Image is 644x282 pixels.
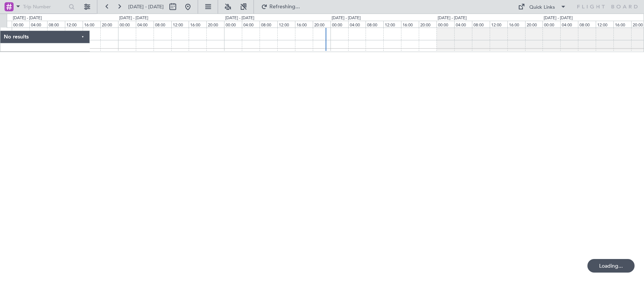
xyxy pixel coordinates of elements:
[258,1,303,13] button: Refreshing...
[560,21,578,28] div: 04:00
[438,15,467,21] div: [DATE] - [DATE]
[277,21,295,28] div: 12:00
[225,15,254,21] div: [DATE] - [DATE]
[269,4,301,9] span: Refreshing...
[419,21,437,28] div: 20:00
[543,21,560,28] div: 00:00
[189,21,206,28] div: 16:00
[596,21,613,28] div: 12:00
[171,21,189,28] div: 12:00
[544,15,573,21] div: [DATE] - [DATE]
[12,21,29,28] div: 00:00
[383,21,401,28] div: 12:00
[154,21,171,28] div: 08:00
[514,1,570,13] button: Quick Links
[119,15,148,21] div: [DATE] - [DATE]
[529,4,555,11] div: Quick Links
[437,21,454,28] div: 00:00
[507,21,525,28] div: 16:00
[206,21,224,28] div: 20:00
[525,21,543,28] div: 20:00
[100,21,118,28] div: 20:00
[23,1,66,12] input: Trip Number
[613,21,631,28] div: 16:00
[330,21,348,28] div: 00:00
[348,21,366,28] div: 04:00
[313,21,330,28] div: 20:00
[136,21,154,28] div: 04:00
[578,21,596,28] div: 08:00
[83,21,100,28] div: 16:00
[128,3,164,10] span: [DATE] - [DATE]
[29,21,47,28] div: 04:00
[47,21,65,28] div: 08:00
[260,21,277,28] div: 08:00
[454,21,472,28] div: 04:00
[65,21,83,28] div: 12:00
[224,21,242,28] div: 00:00
[587,259,635,273] div: Loading...
[295,21,313,28] div: 16:00
[332,15,361,21] div: [DATE] - [DATE]
[401,21,419,28] div: 16:00
[472,21,490,28] div: 08:00
[366,21,383,28] div: 08:00
[490,21,507,28] div: 12:00
[242,21,260,28] div: 04:00
[13,15,42,21] div: [DATE] - [DATE]
[118,21,136,28] div: 00:00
